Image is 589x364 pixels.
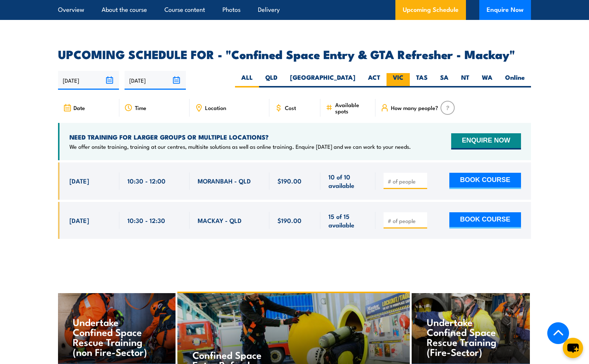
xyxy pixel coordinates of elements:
[74,104,85,111] span: Date
[58,49,531,59] h2: UPCOMING SCHEDULE FOR - "Confined Space Entry & GTA Refresher - Mackay"
[449,173,521,189] button: BOOK COURSE
[427,317,514,357] h4: Undertake Confined Space Rescue Training (Fire-Sector)
[58,71,119,90] input: From date
[455,73,476,87] label: NT
[198,216,242,224] span: MACKAY - QLD
[499,73,531,87] label: Online
[328,212,367,229] span: 15 of 15 available
[135,104,146,111] span: Time
[127,176,166,185] span: 10:30 - 12:00
[235,73,259,87] label: ALL
[285,104,296,111] span: Cost
[69,133,411,141] h4: NEED TRAINING FOR LARGER GROUPS OR MULTIPLE LOCATIONS?
[278,216,302,224] span: $190.00
[73,317,160,357] h4: Undertake Confined Space Rescue Training (non Fire-Sector)
[259,73,284,87] label: QLD
[69,176,89,185] span: [DATE]
[69,216,89,224] span: [DATE]
[284,73,362,87] label: [GEOGRAPHIC_DATA]
[362,73,387,87] label: ACT
[434,73,455,87] label: SA
[278,176,302,185] span: $190.00
[205,104,226,111] span: Location
[451,133,521,150] button: ENQUIRE NOW
[563,338,583,358] button: chat-button
[449,212,521,229] button: BOOK COURSE
[127,216,165,224] span: 10:30 - 12:30
[387,73,410,87] label: VIC
[388,178,425,185] input: # of people
[198,176,251,185] span: MORANBAH - QLD
[125,71,185,90] input: To date
[388,217,425,224] input: # of people
[328,172,367,190] span: 10 of 10 available
[410,73,434,87] label: TAS
[391,104,438,111] span: How many people?
[335,102,370,114] span: Available spots
[476,73,499,87] label: WA
[69,143,411,150] p: We offer onsite training, training at our centres, multisite solutions as well as online training...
